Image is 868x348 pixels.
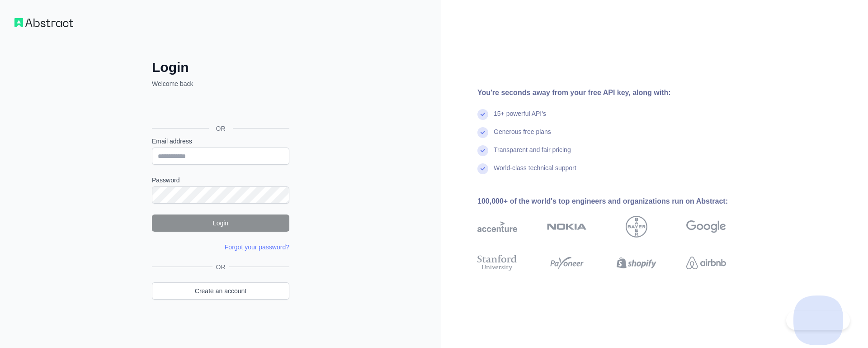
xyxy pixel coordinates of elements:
div: Transparent and fair pricing [494,145,571,163]
img: check mark [477,109,488,120]
img: stanford university [477,253,517,273]
div: Generous free plans [494,127,551,145]
img: nokia [547,216,587,238]
div: 15+ powerful API's [494,109,546,127]
h2: Login [152,59,289,76]
a: Create an account [152,282,289,300]
p: Welcome back [152,79,289,88]
img: bayer [626,216,647,238]
img: airbnb [686,253,726,273]
div: You're seconds away from your free API key, along with: [477,87,755,98]
img: Workflow [14,18,73,27]
div: Sign in with Google. Opens in new tab [152,98,288,118]
img: payoneer [547,253,587,273]
img: check mark [477,163,488,174]
img: shopify [617,253,656,273]
span: OR [212,262,229,272]
a: Forgot your password? [225,243,289,251]
img: check mark [477,145,488,156]
div: World-class technical support [494,163,576,181]
img: google [686,216,726,238]
label: Email address [152,137,289,146]
button: Login [152,215,289,232]
label: Password [152,176,289,185]
iframe: Toggle Customer Support [786,311,850,330]
div: 100,000+ of the world's top engineers and organizations run on Abstract: [477,196,755,207]
img: accenture [477,216,517,238]
iframe: Sign in with Google Button [147,98,292,118]
span: OR [209,124,233,133]
img: check mark [477,127,488,138]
